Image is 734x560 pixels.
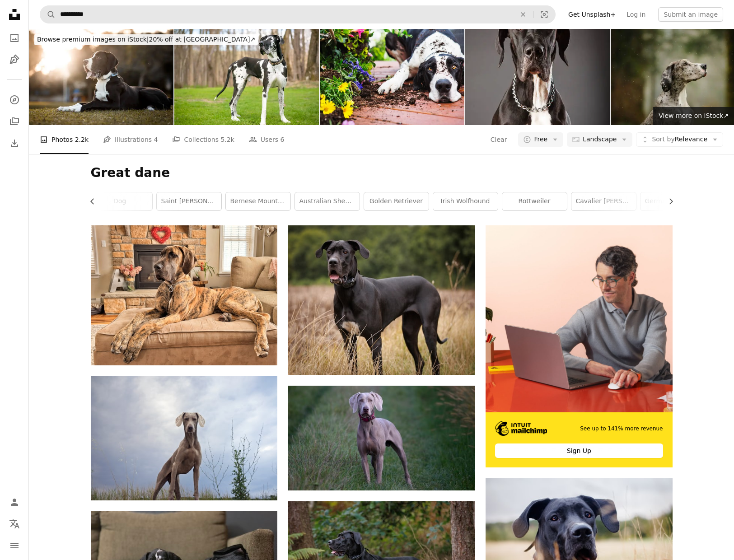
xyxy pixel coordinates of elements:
[636,132,723,147] button: Sort byRelevance
[288,434,475,442] a: weimaraner dog standingon grass
[29,29,263,51] a: Browse premium images on iStock|20% off at [GEOGRAPHIC_DATA]↗
[91,192,101,210] button: scroll list to the left
[5,493,23,511] a: Log in / Sign up
[513,6,533,23] button: Clear
[640,192,705,210] a: german shepherd
[580,425,663,433] span: See up to 141% more revenue
[490,132,508,147] button: Clear
[486,225,672,467] a: See up to 141% more revenueSign Up
[659,112,729,119] span: View more on iStock ↗
[621,7,651,22] a: Log in
[91,434,277,442] a: a dog standing in a field with a cloudy sky in the background
[433,192,498,210] a: irish wolfhound
[157,192,221,210] a: saint [PERSON_NAME]
[502,192,567,210] a: rottweiler
[658,7,723,22] button: Submit an image
[295,192,360,210] a: australian shepherd
[486,225,672,412] img: file-1722962848292-892f2e7827caimage
[40,6,56,23] button: Search Unsplash
[495,443,663,458] div: Sign Up
[486,536,672,544] a: a dog with its tongue out
[226,192,290,210] a: bernese mountain dog
[567,132,632,147] button: Landscape
[29,29,173,125] img: Great Dane dog portrait
[91,291,277,299] a: a large brown dog laying on top of a couch
[5,112,23,131] a: Collections
[249,125,285,154] a: Users 6
[88,192,152,210] a: dog
[563,7,621,22] a: Get Unsplash+
[663,192,673,210] button: scroll list to the right
[220,135,234,145] span: 5.2k
[91,225,277,365] img: a large brown dog laying on top of a couch
[533,6,555,23] button: Visual search
[465,29,610,125] img: Giant dog studio portrait
[5,537,23,555] button: Menu
[91,376,277,500] img: a dog standing in a field with a cloudy sky in the background
[5,134,23,152] a: Download History
[288,386,475,490] img: weimaraner dog standingon grass
[37,36,149,43] span: Browse premium images on iStock |
[154,135,158,145] span: 4
[653,107,734,125] a: View more on iStock↗
[5,51,23,69] a: Illustrations
[281,135,285,145] span: 6
[320,29,464,125] img: Dog digging in garden
[364,192,429,210] a: golden retriever
[534,135,547,144] span: Free
[652,135,674,143] span: Sort by
[5,29,23,47] a: Photos
[174,29,319,125] img: A black and white purebred Harlequin Great Dane dog outdoors
[495,421,547,436] img: file-1690386555781-336d1949dad1image
[518,132,563,147] button: Free
[103,125,158,154] a: Illustrations 4
[571,192,636,210] a: cavalier [PERSON_NAME]
[5,91,23,109] a: Explore
[5,5,23,25] a: Home — Unsplash
[583,135,617,144] span: Landscape
[172,125,234,154] a: Collections 5.2k
[40,5,556,23] form: Find visuals sitewide
[288,296,475,304] a: a large black dog standing in a field of tall grass
[288,225,475,375] img: a large black dog standing in a field of tall grass
[37,36,255,43] span: 20% off at [GEOGRAPHIC_DATA] ↗
[5,515,23,533] button: Language
[652,135,707,144] span: Relevance
[91,165,673,181] h1: Great dane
